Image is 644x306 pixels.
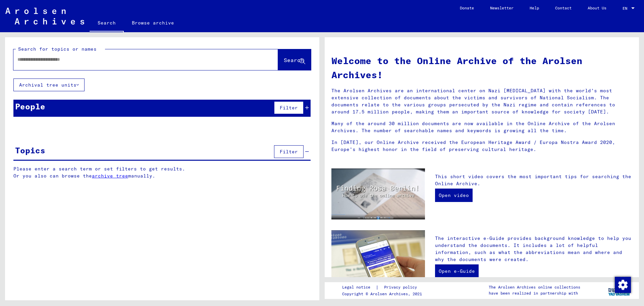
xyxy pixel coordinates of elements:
[435,235,632,263] p: The interactive e-Guide provides background knowledge to help you understand the documents. It in...
[331,54,632,82] h1: Welcome to the Online Archive of the Arolsen Archives!
[90,15,124,32] a: Search
[489,290,580,296] p: have been realized in partnership with
[274,145,304,158] button: Filter
[15,100,45,112] div: People
[278,49,311,70] button: Search
[331,87,632,115] p: The Arolsen Archives are an international center on Nazi [MEDICAL_DATA] with the world’s most ext...
[124,15,182,31] a: Browse archive
[331,168,425,219] img: video.jpg
[623,6,630,11] span: EN
[435,189,473,202] a: Open video
[607,282,632,299] img: yv_logo.png
[274,101,304,114] button: Filter
[92,173,128,179] a: archive tree
[614,276,631,293] div: Change consent
[342,284,425,291] div: |
[435,264,479,278] a: Open e-Guide
[331,120,632,134] p: Many of the around 30 million documents are now available in the Online Archive of the Arolsen Ar...
[342,291,425,297] p: Copyright © Arolsen Archives, 2021
[342,284,376,291] a: Legal notice
[331,139,632,153] p: In [DATE], our Online Archive received the European Heritage Award / Europa Nostra Award 2020, Eu...
[435,173,632,187] p: This short video covers the most important tips for searching the Online Archive.
[331,230,425,293] img: eguide.jpg
[280,105,298,111] span: Filter
[489,284,580,290] p: The Arolsen Archives online collections
[13,79,85,91] button: Archival tree units
[15,144,45,156] div: Topics
[379,284,425,291] a: Privacy policy
[280,149,298,155] span: Filter
[18,46,97,52] mat-label: Search for topics or names
[13,165,311,180] p: Please enter a search term or set filters to get results. Or you also can browse the manually.
[615,277,631,293] img: Change consent
[284,57,304,63] span: Search
[5,8,84,24] img: Arolsen_neg.svg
